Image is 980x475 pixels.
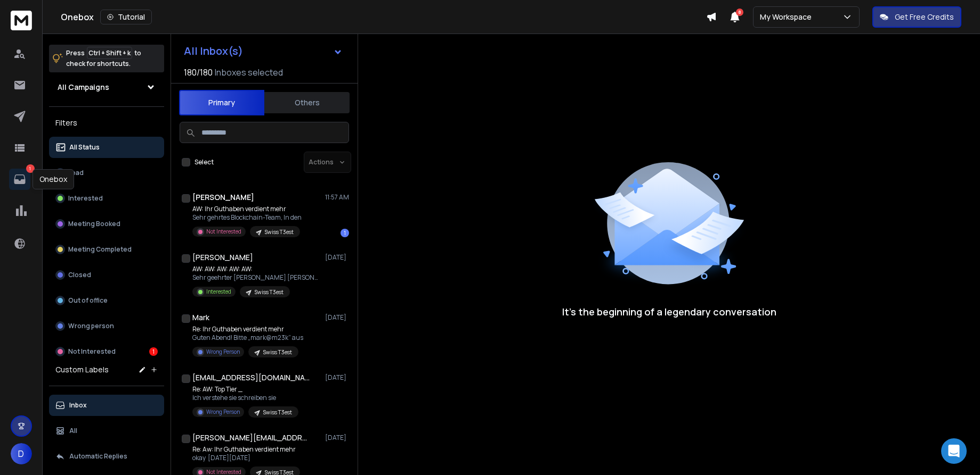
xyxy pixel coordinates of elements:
[192,445,300,454] p: Re: Aw: Ihr Guthaben verdient mehr
[49,290,164,311] button: Out of office
[9,169,30,190] a: 1
[149,347,158,356] div: 1
[192,213,302,222] p: Sehr gehrtes Blockchain-Team, In den
[206,408,240,416] p: Wrong Person
[66,48,141,69] p: Press to check for shortcuts.
[49,446,164,467] button: Automatic Replies
[100,10,152,24] button: Tutorial
[49,239,164,260] button: Meeting Completed
[49,188,164,209] button: Interested
[562,304,776,319] p: It’s the beginning of a legendary conversation
[325,434,349,442] p: [DATE]
[69,452,127,461] p: Automatic Replies
[192,372,310,383] h1: [EMAIL_ADDRESS][DOMAIN_NAME]
[192,454,300,462] p: okay [DATE][DATE]
[325,313,349,322] p: [DATE]
[895,12,954,22] p: Get Free Credits
[760,12,816,22] p: My Workspace
[26,164,35,173] p: 1
[265,228,294,236] p: Swiss T3est
[263,409,292,416] p: Swiss T3est
[192,192,254,203] h1: [PERSON_NAME]
[195,158,214,166] label: Select
[192,325,303,334] p: Re: Ihr Guthaben verdient mehr
[49,162,164,184] button: Lead
[68,245,132,254] p: Meeting Completed
[49,213,164,235] button: Meeting Booked
[192,334,303,342] p: Guten Abend! Bitte „mark@m23k“ aus
[68,296,108,305] p: Out of office
[175,40,351,62] button: All Inbox(s)
[68,347,116,356] p: Not Interested
[341,229,349,237] div: 1
[325,373,349,382] p: [DATE]
[11,443,32,464] button: D
[192,252,253,263] h1: [PERSON_NAME]
[192,432,310,443] h1: [PERSON_NAME][EMAIL_ADDRESS][DOMAIN_NAME]
[69,401,87,410] p: Inbox
[49,315,164,337] button: Wrong person
[68,194,103,203] p: Interested
[192,273,320,282] p: Sehr geehrter [PERSON_NAME] [PERSON_NAME],
[69,427,77,435] p: All
[325,253,349,262] p: [DATE]
[49,420,164,441] button: All
[179,90,264,115] button: Primary
[264,91,350,114] button: Others
[192,312,209,323] h1: Mark
[49,115,164,130] h3: Filters
[58,82,109,93] h1: All Campaigns
[192,265,320,273] p: AW: AW: AW: AW: AW:
[49,341,164,362] button: Not Interested1
[263,348,292,356] p: Swiss T3est
[49,137,164,158] button: All Status
[255,288,284,296] p: Swiss T3est
[61,10,706,24] div: Onebox
[49,77,164,98] button: All Campaigns
[206,348,240,356] p: Wrong Person
[206,288,231,296] p: Interested
[736,9,743,16] span: 8
[68,271,91,279] p: Closed
[68,169,84,177] p: Lead
[941,438,967,464] div: Open Intercom Messenger
[68,220,120,228] p: Meeting Booked
[87,47,132,59] span: Ctrl + Shift + k
[192,394,298,402] p: Ich verstehe sie schreiben sie
[192,205,302,213] p: AW: Ihr Guthaben verdient mehr
[325,193,349,202] p: 11:57 AM
[184,66,213,79] span: 180 / 180
[68,322,114,330] p: Wrong person
[69,143,100,152] p: All Status
[49,395,164,416] button: Inbox
[33,169,74,189] div: Onebox
[55,364,109,375] h3: Custom Labels
[184,46,243,56] h1: All Inbox(s)
[192,385,298,394] p: Re: AW: Top Tier _
[872,6,961,28] button: Get Free Credits
[215,66,283,79] h3: Inboxes selected
[206,228,241,236] p: Not Interested
[49,264,164,286] button: Closed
